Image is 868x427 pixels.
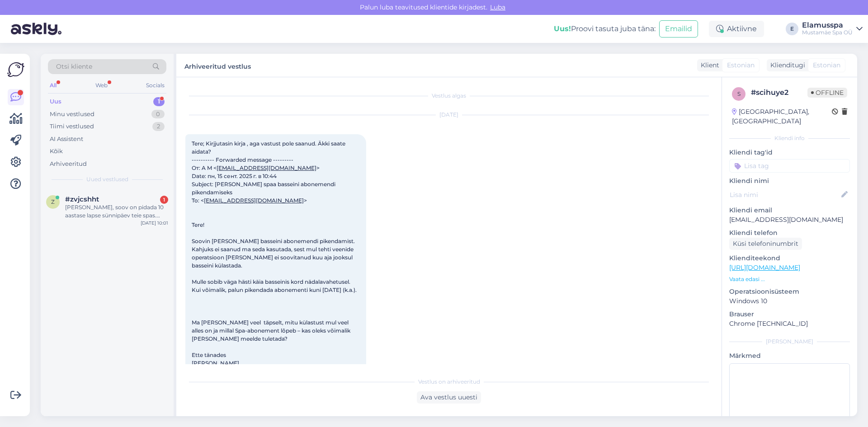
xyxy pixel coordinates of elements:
[554,23,656,34] div: Proovi tasuta juba täna:
[751,87,807,98] div: # scihuye2
[50,97,61,106] div: Uus
[152,122,165,131] div: 2
[709,21,764,37] div: Aktiivne
[732,107,832,126] div: [GEOGRAPHIC_DATA], [GEOGRAPHIC_DATA]
[51,198,55,205] span: z
[729,351,850,361] p: Märkmed
[65,203,168,220] div: [PERSON_NAME], soov on pidada 10 aastase lapse sünnipäev teie spas. Milline võiks olla grupisoodu...
[737,90,741,97] span: s
[50,110,94,119] div: Minu vestlused
[417,391,481,404] div: Ava vestlus uuesti
[151,110,165,119] div: 0
[730,190,840,200] input: Lisa nimi
[153,97,165,106] div: 1
[86,175,128,183] span: Uued vestlused
[487,3,508,11] span: Luba
[204,197,304,204] a: [EMAIL_ADDRESS][DOMAIN_NAME]
[729,310,850,319] p: Brauser
[697,61,719,70] div: Klient
[729,215,850,225] p: [EMAIL_ADDRESS][DOMAIN_NAME]
[217,164,316,171] a: [EMAIL_ADDRESS][DOMAIN_NAME]
[7,61,24,78] img: Askly Logo
[802,22,853,29] div: Elamusspa
[767,61,805,70] div: Klienditugi
[729,228,850,238] p: Kliendi telefon
[184,59,251,71] label: Arhiveeritud vestlus
[418,378,480,386] span: Vestlus on arhiveeritud
[729,296,850,306] p: Windows 10
[50,135,83,144] div: AI Assistent
[727,61,755,70] span: Estonian
[729,275,850,283] p: Vaata edasi ...
[185,92,712,100] div: Vestlus algas
[659,20,698,38] button: Emailid
[729,159,850,173] input: Lisa tag
[56,62,92,71] span: Otsi kliente
[185,111,712,119] div: [DATE]
[786,23,798,35] div: E
[729,263,800,272] a: [URL][DOMAIN_NAME]
[729,176,850,186] p: Kliendi nimi
[554,24,571,33] b: Uus!
[729,319,850,328] p: Chrome [TECHNICAL_ID]
[729,148,850,157] p: Kliendi tag'id
[141,220,168,226] div: [DATE] 10:01
[729,253,850,263] p: Klienditeekond
[729,287,850,296] p: Operatsioonisüsteem
[65,195,99,203] span: #zvjcshht
[50,122,94,131] div: Tiimi vestlused
[94,80,109,91] div: Web
[729,206,850,215] p: Kliendi email
[729,134,850,142] div: Kliendi info
[729,338,850,346] div: [PERSON_NAME]
[144,80,166,91] div: Socials
[50,160,87,169] div: Arhiveeritud
[160,196,168,204] div: 1
[729,238,802,250] div: Küsi telefoninumbrit
[802,29,853,36] div: Mustamäe Spa OÜ
[50,147,63,156] div: Kõik
[48,80,58,91] div: All
[807,88,847,98] span: Offline
[802,22,863,36] a: ElamusspaMustamäe Spa OÜ
[813,61,840,70] span: Estonian
[192,140,357,366] span: Tere; Kirjjutasin kirja , aga vastust pole saanud. Äkki saate aidata? ---------- Forwarded messag...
